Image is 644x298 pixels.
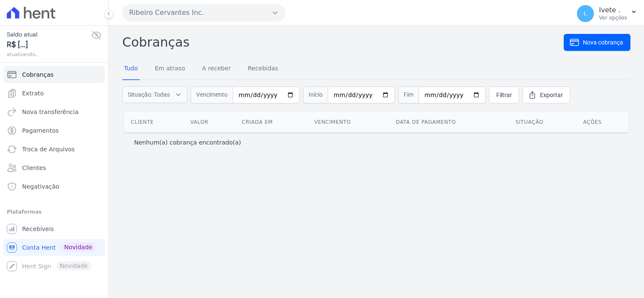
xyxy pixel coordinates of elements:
[7,30,91,39] span: Saldo atual
[7,50,91,58] span: atualizando...
[22,145,75,153] span: Troca de Arquivos
[398,86,419,103] span: Fim
[183,112,235,132] th: Valor
[599,6,627,14] p: Ivete .
[134,138,241,147] p: Nenhum(a) cobrança encontrado(a)
[22,243,56,252] span: Conta Hent
[122,86,187,103] button: Situação: Todas
[7,66,101,275] nav: Sidebar
[22,108,79,116] span: Nova transferência
[583,38,623,47] span: Nova cobrança
[22,164,46,172] span: Clientes
[22,225,54,233] span: Recebíveis
[235,112,307,132] th: Criada em
[3,122,105,139] a: Pagamentos
[389,112,509,132] th: Data de pagamento
[3,159,105,176] a: Clientes
[7,207,101,217] div: Plataformas
[489,86,519,103] a: Filtrar
[303,86,328,103] span: Início
[122,4,285,21] button: Ribeiro Cervantes Inc.
[509,112,576,132] th: Situação
[3,141,105,158] a: Troca de Arquivos
[564,34,630,51] a: Nova cobrança
[576,112,629,132] th: Ações
[153,58,187,80] a: Em atraso
[61,242,96,252] span: Novidade
[246,58,280,80] a: Recebidas
[3,85,105,102] a: Extrato
[200,58,233,80] a: A receber
[22,70,53,79] span: Cobranças
[3,103,105,120] a: Nova transferência
[496,91,512,99] span: Filtrar
[22,182,59,191] span: Negativação
[584,11,588,17] span: I.
[124,112,183,132] th: Cliente
[307,112,389,132] th: Vencimento
[523,86,570,103] a: Exportar
[191,86,233,103] span: Vencimento
[122,33,564,52] h2: Cobranças
[3,178,105,195] a: Negativação
[3,239,105,256] a: Conta Hent Novidade
[7,39,91,50] span: R$ [...]
[22,126,59,135] span: Pagamentos
[540,91,563,99] span: Exportar
[599,14,627,21] p: Ver opções
[570,2,644,25] button: I. Ivete . Ver opções
[3,220,105,237] a: Recebíveis
[128,90,170,99] span: Situação: Todas
[3,66,105,83] a: Cobranças
[22,89,44,97] span: Extrato
[122,58,140,80] a: Tudo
